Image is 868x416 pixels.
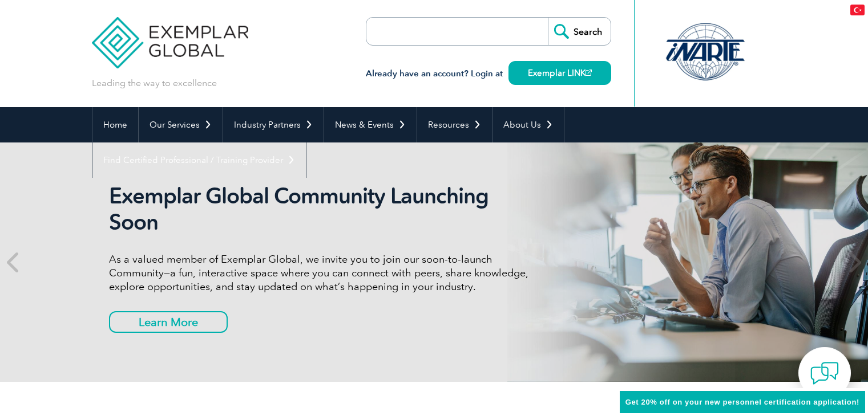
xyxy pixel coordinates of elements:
[810,359,839,388] img: contact-chat.png
[139,107,223,142] a: Our Services
[548,18,611,45] input: Search
[109,252,537,293] p: As a valued member of Exemplar Global, we invite you to join our soon-to-launch Community—a fun, ...
[223,107,324,142] a: Industry Partners
[109,183,537,235] h2: Exemplar Global Community Launching Soon
[92,142,306,178] a: Find Certified Professional / Training Provider
[92,77,217,89] p: Leading the way to excellence
[109,311,228,333] a: Learn More
[508,61,611,85] a: Exemplar LINK
[625,398,859,406] span: Get 20% off on your new personnel certification application!
[417,107,492,142] a: Resources
[324,107,417,142] a: News & Events
[492,107,564,142] a: About Us
[586,70,592,76] img: open_square.png
[850,5,865,15] img: tr
[366,67,611,81] h3: Already have an account? Login at
[92,107,138,142] a: Home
